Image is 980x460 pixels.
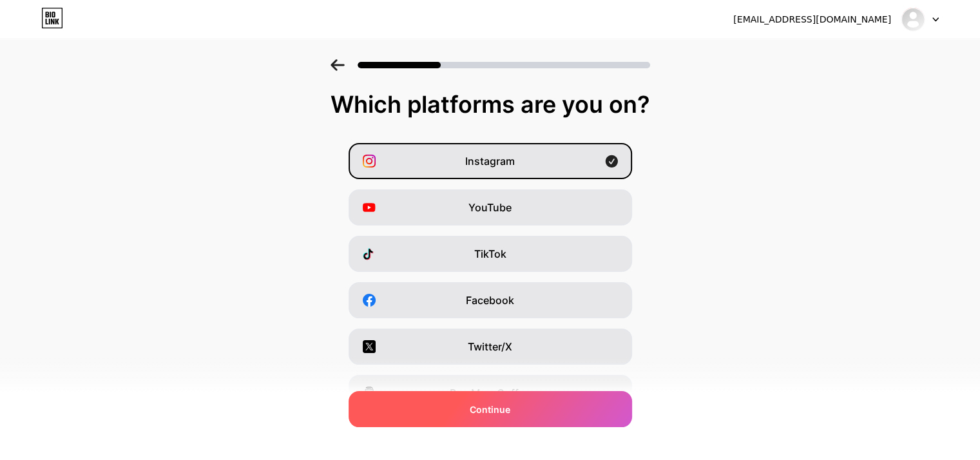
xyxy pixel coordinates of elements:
span: Continue [470,403,510,416]
div: Which platforms are you on? [13,91,967,117]
span: Snapchat [466,432,514,447]
span: TikTok [474,246,506,262]
span: Instagram [465,153,515,169]
span: YouTube [468,200,512,215]
span: Facebook [466,292,514,308]
span: Buy Me a Coffee [450,385,530,401]
img: tobaccoroad [901,7,925,32]
div: [EMAIL_ADDRESS][DOMAIN_NAME] [733,13,891,26]
span: Twitter/X [468,339,512,354]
